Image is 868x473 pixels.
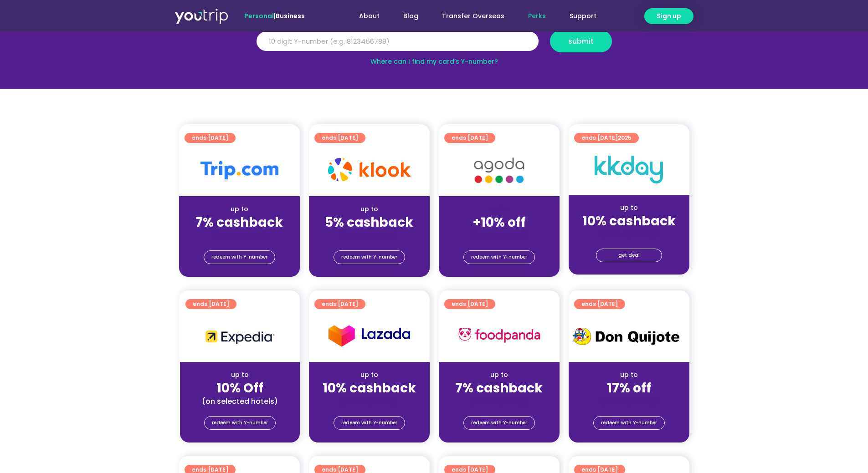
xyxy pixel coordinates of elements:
span: redeem with Y-number [471,251,527,264]
a: Business [276,11,305,20]
a: Transfer Overseas [430,8,516,25]
a: redeem with Y-number [593,416,665,430]
a: redeem with Y-number [463,416,535,430]
div: (for stays only) [316,231,422,240]
a: get deal [596,249,662,262]
nav: Menu [329,8,608,25]
span: ends [DATE] [581,299,618,309]
div: up to [576,203,682,213]
div: (for stays only) [446,397,552,406]
button: submit [550,30,612,52]
span: redeem with Y-number [212,417,268,429]
span: ends [DATE] [452,299,488,309]
a: redeem with Y-number [204,416,276,430]
span: ends [DATE] [193,299,229,309]
span: ends [DATE] [322,133,358,143]
a: Blog [391,8,430,25]
span: redeem with Y-number [601,417,657,429]
div: (for stays only) [576,229,682,239]
a: redeem with Y-number [204,250,275,264]
a: ends [DATE] [444,299,495,309]
a: redeem with Y-number [463,250,535,264]
strong: 10% cashback [323,379,416,397]
a: ends [DATE] [185,133,236,143]
a: ends [DATE] [574,299,625,309]
a: ends [DATE] [314,299,365,309]
a: ends [DATE] [185,299,236,309]
span: ends [DATE] [581,133,632,143]
span: redeem with Y-number [341,251,397,264]
div: up to [316,370,422,380]
span: up to [491,204,508,214]
span: | [244,11,305,20]
a: ends [DATE] [444,133,495,143]
span: Sign up [657,11,681,21]
span: 2025 [618,134,632,142]
strong: +10% off [473,214,526,231]
a: Perks [516,8,558,25]
span: submit [568,38,594,45]
strong: 7% cashback [195,214,283,231]
strong: 10% cashback [582,212,676,230]
span: ends [DATE] [192,133,228,143]
a: redeem with Y-number [334,416,405,430]
div: (for stays only) [316,397,422,406]
span: get deal [618,249,640,262]
div: up to [446,370,552,380]
a: Sign up [644,8,693,24]
div: up to [576,370,682,380]
div: up to [187,370,293,380]
div: (on selected hotels) [187,397,293,406]
div: up to [316,204,422,214]
strong: 17% off [607,379,651,397]
strong: 10% Off [216,379,263,397]
a: Where can I find my card’s Y-number? [370,57,498,66]
span: ends [DATE] [452,133,488,143]
form: Y Number [257,30,612,59]
a: ends [DATE] [314,133,365,143]
a: redeem with Y-number [334,250,405,264]
a: Support [558,8,608,25]
a: ends [DATE]2025 [574,133,639,143]
div: up to [186,204,293,214]
input: 10 digit Y-number (e.g. 8123456789) [257,31,539,51]
strong: 7% cashback [455,379,543,397]
span: redeem with Y-number [471,417,527,429]
a: About [347,8,391,25]
div: (for stays only) [186,231,293,240]
strong: 5% cashback [325,214,413,231]
span: redeem with Y-number [211,251,267,264]
span: redeem with Y-number [341,417,397,429]
div: (for stays only) [446,231,552,240]
span: Personal [244,11,274,20]
span: ends [DATE] [322,299,358,309]
div: (for stays only) [576,397,682,406]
